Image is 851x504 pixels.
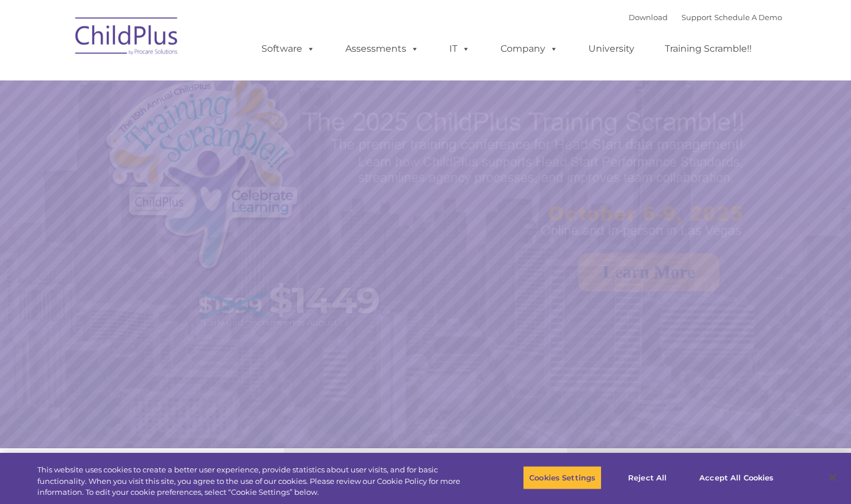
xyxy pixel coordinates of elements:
button: Accept All Cookies [693,465,780,490]
a: Company [489,37,569,60]
a: Learn More [578,253,719,291]
div: This website uses cookies to create a better user experience, provide statistics about user visit... [37,464,468,498]
img: ChildPlus by Procare Solutions [70,9,184,67]
a: University [577,37,646,60]
a: Schedule A Demo [714,13,782,22]
button: Close [820,465,845,490]
a: Download [629,13,668,22]
a: IT [438,37,482,60]
a: Assessments [334,37,430,60]
a: Software [250,37,326,60]
button: Cookies Settings [523,465,602,490]
a: Training Scramble!! [653,37,763,60]
a: Support [681,13,712,22]
font: | [629,13,782,22]
button: Reject All [611,465,683,490]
